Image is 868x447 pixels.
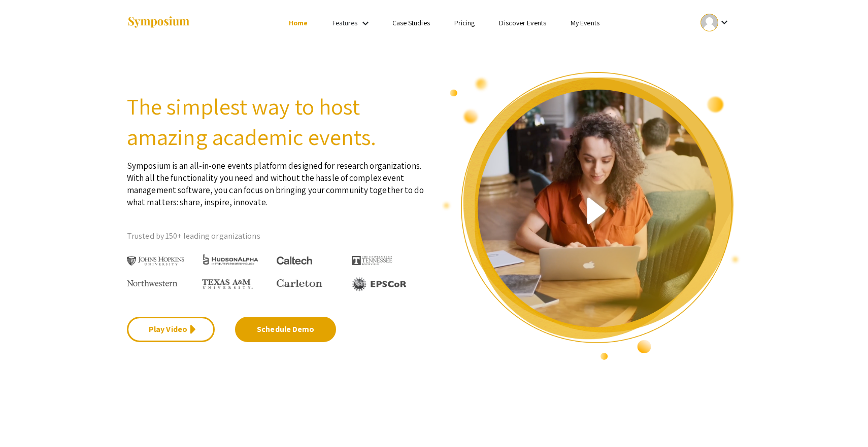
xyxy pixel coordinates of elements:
p: Trusted by 150+ leading organizations [127,229,426,244]
h2: The simplest way to host amazing academic events. [127,91,426,152]
a: Schedule Demo [235,317,336,342]
a: Discover Events [499,18,546,27]
a: My Events [571,18,599,27]
img: The University of Tennessee [352,256,392,265]
a: Home [289,18,308,27]
img: video overview of Symposium [442,71,741,361]
img: EPSCOR [352,277,408,291]
img: HudsonAlpha [202,253,259,265]
a: Pricing [454,18,475,27]
button: Expand account dropdown [690,11,741,34]
img: Johns Hopkins University [127,256,184,266]
p: Symposium is an all-in-one events platform designed for research organizations. With all the func... [127,152,426,208]
iframe: Chat [8,401,43,439]
mat-icon: Expand Features list [359,17,372,29]
a: Features [332,18,358,27]
img: Carleton [277,279,322,287]
img: Northwestern [127,280,178,286]
img: Symposium by ForagerOne [127,16,190,29]
a: Play Video [127,317,215,342]
img: Texas A&M University [202,279,253,289]
mat-icon: Expand account dropdown [718,16,730,28]
a: Case Studies [392,18,430,27]
img: Caltech [277,256,312,265]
